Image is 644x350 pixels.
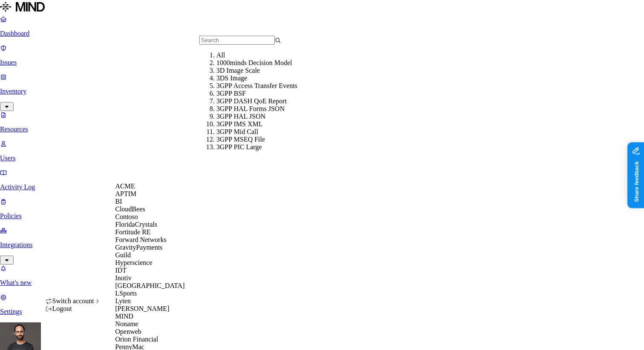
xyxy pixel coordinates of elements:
[115,182,135,190] span: ACME
[115,305,170,312] span: [PERSON_NAME]
[115,251,131,259] span: Guild
[115,282,185,289] span: [GEOGRAPHIC_DATA]
[115,290,137,297] span: LSports
[115,236,167,243] span: Forward Networks
[115,320,138,327] span: Noname
[46,305,101,313] div: Logout
[115,198,122,205] span: BI
[115,267,127,274] span: IDT
[115,228,151,236] span: Fortitude RE
[115,221,158,228] span: FloridaCrystals
[115,205,145,213] span: CloudBees
[115,313,134,320] span: MIND
[115,259,152,266] span: Hyperscience
[115,244,163,251] span: GravityPayments
[115,336,158,343] span: Orion Financial
[115,328,141,335] span: Openweb
[115,190,137,197] span: APTIM
[115,274,132,282] span: Inotiv
[115,297,131,304] span: Lyten
[52,297,94,304] span: Switch account
[115,213,138,220] span: Contoso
